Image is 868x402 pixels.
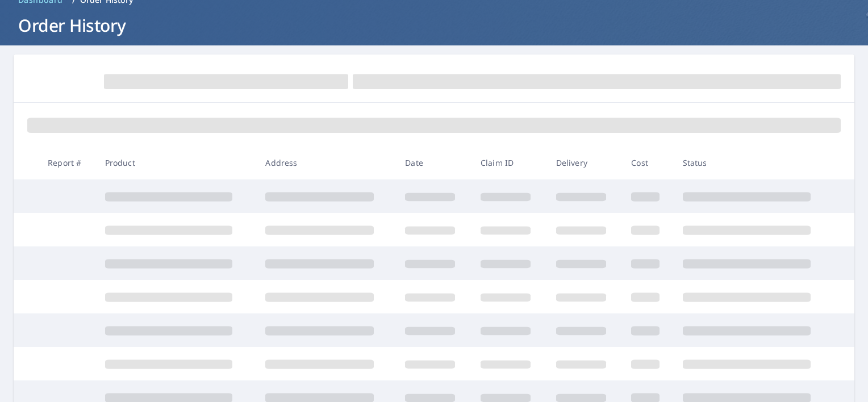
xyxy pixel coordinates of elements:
th: Cost [622,146,673,179]
th: Delivery [547,146,623,179]
th: Claim ID [471,146,547,179]
th: Status [674,146,834,179]
th: Product [96,146,257,179]
th: Report # [39,146,96,179]
th: Date [396,146,471,179]
th: Address [256,146,396,179]
h1: Order History [14,14,854,37]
